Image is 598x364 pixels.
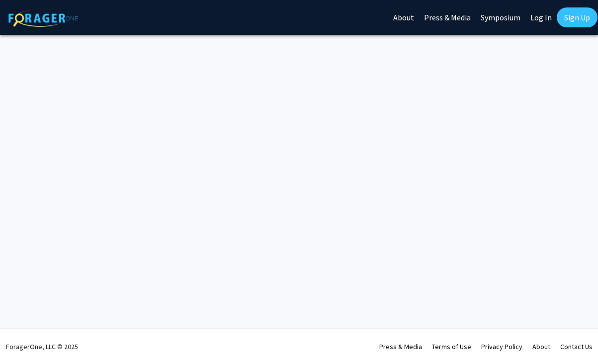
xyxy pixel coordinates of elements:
a: Sign Up [557,7,598,27]
div: ForagerOne, LLC © 2025 [6,329,78,364]
a: About [532,342,550,351]
img: ForagerOne Logo [8,9,78,27]
a: Terms of Use [432,342,471,351]
a: Contact Us [560,342,593,351]
a: Privacy Policy [481,342,522,351]
a: Press & Media [379,342,422,351]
